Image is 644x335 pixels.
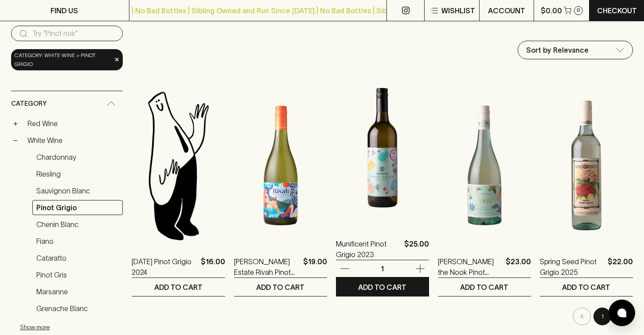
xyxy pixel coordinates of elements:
a: [PERSON_NAME] Estate Rivah Pinot Grigio 2023 [234,256,300,277]
button: − [11,136,20,145]
img: bubble-icon [617,308,626,317]
a: Spring Seed Pinot Grigio 2025 [540,256,604,277]
p: Wishlist [441,5,475,16]
p: ADD TO CART [562,282,610,293]
p: Checkout [597,5,637,16]
img: Buller the Nook Pinot Grigio 2024 [438,88,531,243]
button: ADD TO CART [336,278,429,296]
span: Category: white wine > pinot grigio [15,51,112,69]
span: Category [11,98,47,109]
a: [DATE] Pinot Grigio 2024 [132,256,197,277]
p: FIND US [51,5,78,16]
a: Pinot Gris [32,267,123,282]
a: Sauvignon Blanc [32,183,123,198]
img: Gill Estate Rivah Pinot Grigio 2023 [234,88,327,243]
input: Try “Pinot noir” [32,27,116,41]
button: ADD TO CART [234,278,327,296]
a: Cataratto [32,250,123,266]
p: $22.00 [608,256,633,277]
a: Pinot Grigio [32,200,123,215]
a: Grenache Blanc [32,301,123,316]
p: 1 [372,264,393,273]
a: Munificent Pinot Grigio 2023 [336,239,401,260]
p: 0 [577,8,580,13]
p: ADD TO CART [154,282,203,293]
nav: pagination navigation [132,308,633,325]
a: Fiano [32,234,123,249]
p: $23.00 [506,256,531,277]
a: Marsanne [32,284,123,299]
div: Sort by Relevance [518,41,632,59]
button: ADD TO CART [438,278,531,296]
p: $0.00 [541,5,562,16]
a: Chardonnay [32,150,123,165]
button: ADD TO CART [132,278,225,296]
p: ADD TO CART [256,282,304,293]
button: page 1 [593,308,611,325]
img: Blackhearts & Sparrows Man [132,88,225,243]
a: Red Wine [23,116,123,131]
img: Munificent Pinot Grigio 2023 [336,70,429,225]
div: Category [11,91,123,116]
span: × [114,55,120,64]
a: Riesling [32,166,123,181]
p: ADD TO CART [358,282,406,293]
button: + [11,119,20,128]
a: [PERSON_NAME] the Nook Pinot Grigio 2024 [438,256,502,277]
a: White Wine [23,133,123,148]
img: Spring Seed Pinot Grigio 2025 [540,88,633,243]
p: ACCOUNT [488,5,525,16]
button: ADD TO CART [540,278,633,296]
p: $16.00 [201,256,225,277]
p: $19.00 [303,256,327,277]
a: Chenin Blanc [32,217,123,232]
p: $25.00 [404,239,429,260]
p: ADD TO CART [460,282,508,293]
p: Sort by Relevance [526,45,589,55]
